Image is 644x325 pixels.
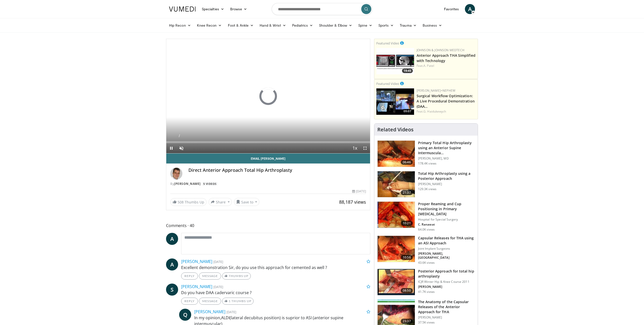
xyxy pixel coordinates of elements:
[170,182,366,186] div: By
[181,259,212,264] a: [PERSON_NAME]
[418,280,475,284] p: ICJR Winter Hip & Knee Course 2011
[376,48,414,74] img: 06bb1c17-1231-4454-8f12-6191b0b3b81a.150x105_q85_crop-smart_upscale.jpg
[222,298,254,305] a: 1 Thumbs Up
[166,258,178,270] a: A
[181,273,198,280] a: Reply
[418,299,475,314] h3: The Anatomy of the Capsular Releases of the Anterior Approach for THA
[402,109,413,114] span: 09:07
[418,201,475,216] h3: Proper Reaming and Cup Positioning in Primary [MEDICAL_DATA]
[229,299,231,303] span: 1
[316,20,355,30] a: Shoulder & Elbow
[417,93,475,109] a: Surgical Workflow Optimization: A Live Procedural Demonstration (DAA…
[418,140,475,155] h3: Primary Total Hip Arthroplasty using an Anterior Supine Intermuscula…
[377,201,475,232] a: 10:21 Proper Reaming and Cup Positioning in Primary [MEDICAL_DATA] Hospital for Special Surgery C...
[401,319,413,324] span: 23:37
[360,143,370,153] button: Fullscreen
[376,48,414,74] a: 19:45
[418,223,475,227] p: C. Ranawat
[418,261,435,265] p: 43.6K views
[181,284,212,289] a: [PERSON_NAME]
[257,20,289,30] a: Hand & Wrist
[199,273,221,280] a: Message
[209,198,232,206] button: Share
[418,171,475,181] h3: Total Hip Arthroplasty using a Posterior Approach
[418,187,436,191] p: 129.3K views
[418,156,475,160] p: [PERSON_NAME], MD
[170,198,207,206] a: 508 Thumbs Up
[350,143,360,153] button: Playback Rate
[181,298,198,305] a: Reply
[376,88,414,115] a: 09:07
[376,81,399,86] small: Featured Video
[377,127,414,133] h4: Related Videos
[418,315,475,319] p: [PERSON_NAME]
[194,20,225,30] a: Knee Recon
[418,218,475,222] p: Hospital for Special Surgery
[420,20,445,30] a: Business
[234,198,260,206] button: Save to
[441,4,462,14] a: Favorites
[166,222,370,229] span: Comments 40
[418,285,475,289] p: [PERSON_NAME]
[176,143,186,153] button: Unmute
[181,264,370,270] p: Excellent demonstration Sir, do you use this approach for cemented as well ?
[355,20,375,30] a: Spine
[339,199,366,205] span: 88,187 views
[378,141,415,167] img: 263423_3.png.150x105_q85_crop-smart_upscale.jpg
[166,233,178,245] a: A
[418,247,475,251] p: Joint Implant Surgeons
[418,252,475,260] p: [PERSON_NAME], [GEOGRAPHIC_DATA]
[378,171,415,197] img: 286987_0000_1.png.150x105_q85_crop-smart_upscale.jpg
[417,88,455,93] a: [PERSON_NAME]+Nephew
[376,41,399,45] small: Featured Video
[213,285,223,289] small: [DATE]
[378,236,415,262] img: 314571_3.png.150x105_q85_crop-smart_upscale.jpg
[418,290,435,294] p: 41.7K views
[377,140,475,167] a: 06:46 Primary Total Hip Arthroplasty using an Anterior Supine Intermuscula… [PERSON_NAME], MD 178...
[194,309,225,314] a: [PERSON_NAME]
[377,236,475,265] a: 10:56 Capsular Releases for THA using an ASI Approach Joint Implant Surgeons [PERSON_NAME], [GEOG...
[417,109,476,114] div: Feat.
[401,160,413,165] span: 06:46
[418,228,435,232] p: 64.0K views
[423,109,446,114] a: G. Haidukewych
[272,3,372,15] input: Search topics, interventions
[166,20,194,30] a: Hip Recon
[166,153,370,164] a: Email [PERSON_NAME]
[289,20,316,30] a: Pediatrics
[199,4,227,14] a: Specialties
[174,182,201,186] a: [PERSON_NAME]
[226,310,236,314] small: [DATE]
[202,182,218,186] a: 5 Videos
[377,269,475,295] a: 08:50 Posterior Approach for total hip arthroplasty ICJR Winter Hip & Knee Course 2011 [PERSON_NA...
[169,7,196,12] img: VuMedi Logo
[181,290,370,296] p: Do you have DAA cadervaric course ?
[465,4,475,14] a: A
[179,134,180,138] span: /
[402,69,413,73] span: 19:45
[375,20,397,30] a: Sports
[178,200,184,204] span: 508
[418,161,436,166] p: 178.4K views
[401,221,413,226] span: 10:21
[377,171,475,198] a: 21:37 Total Hip Arthroplasty using a Posterior Approach [PERSON_NAME] 129.3K views
[378,269,415,295] img: 297873_0003_1.png.150x105_q85_crop-smart_upscale.jpg
[401,255,413,260] span: 10:56
[417,53,475,63] a: Anterior Approach THA Simplified with Technology
[378,202,415,228] img: 9ceeadf7-7a50-4be6-849f-8c42a554e74d.150x105_q85_crop-smart_upscale.jpg
[166,284,178,296] span: S
[166,143,176,153] button: Pause
[418,320,435,324] p: 37.5K views
[401,190,413,195] span: 21:37
[179,309,191,321] a: Q
[166,39,370,153] video-js: Video Player
[417,64,476,68] div: Feat.
[166,141,370,143] div: Progress Bar
[418,236,475,246] h3: Capsular Releases for THA using an ASI Approach
[352,189,366,194] div: [DATE]
[423,64,434,68] a: A. Patel
[417,48,464,52] a: Johnson & Johnson MedTech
